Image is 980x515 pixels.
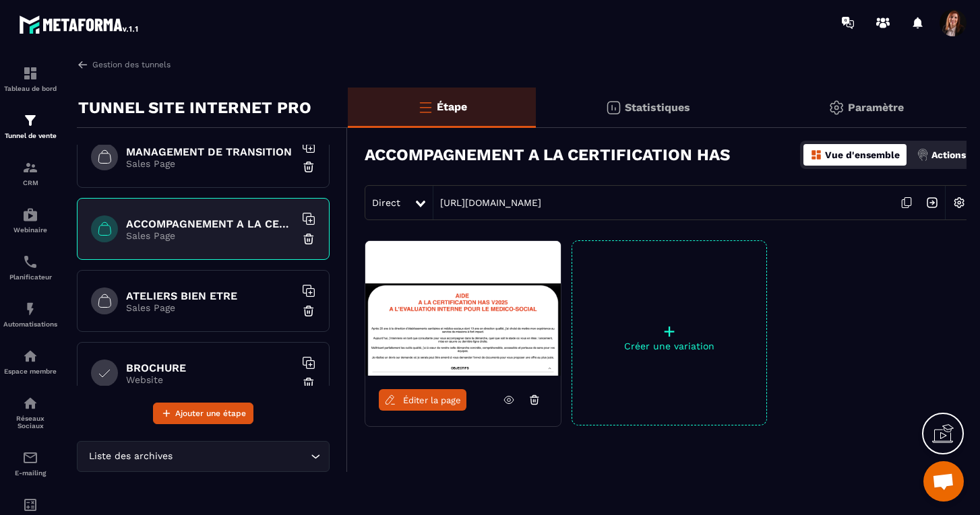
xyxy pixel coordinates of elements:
span: Éditer la page [403,395,461,405]
img: arrow-next.bcc2205e.svg [919,190,945,215]
p: Planificateur [3,273,57,281]
img: social-network [22,395,38,411]
p: Tunnel de vente [3,132,57,139]
p: Paramètre [848,101,904,114]
h6: BROCHURE [126,362,295,374]
a: formationformationTunnel de vente [3,102,57,149]
a: automationsautomationsEspace membre [3,338,57,385]
img: setting-gr.5f69749f.svg [828,100,845,116]
img: scheduler [22,254,38,270]
p: Website [126,374,295,385]
img: logo [19,12,140,36]
a: Ouvrir le chat [923,461,964,502]
p: Vue d'ensemble [825,149,900,160]
p: Actions [931,149,966,160]
input: Search for option [175,449,307,464]
img: trash [302,232,315,246]
a: Éditer la page [379,389,466,411]
img: arrow [77,59,89,71]
a: Gestion des tunnels [77,59,171,71]
img: actions.d6e523a2.png [917,149,929,161]
p: Statistiques [625,101,690,114]
h6: ATELIERS BIEN ETRE [126,289,295,302]
a: automationsautomationsAutomatisations [3,291,57,338]
img: automations [22,301,38,317]
p: + [572,322,766,341]
h3: ACCOMPAGNEMENT A LA CERTIFICATION HAS [365,145,730,164]
img: automations [22,348,38,364]
a: automationsautomationsWebinaire [3,197,57,244]
button: Ajouter une étape [153,403,253,424]
img: trash [302,160,315,174]
div: Search for option [77,441,330,472]
img: trash [302,304,315,318]
p: Sales Page [126,230,295,241]
p: Sales Page [126,302,295,313]
span: Ajouter une étape [175,407,246,420]
p: Réseaux Sociaux [3,415,57,430]
img: trash [302,376,315,390]
p: TUNNEL SITE INTERNET PRO [78,94,311,121]
h6: MANAGEMENT DE TRANSITION [126,145,295,158]
span: Liste des archives [86,449,175,464]
img: bars-o.4a397970.svg [417,99,433,115]
p: E-mailing [3,469,57,477]
img: image [365,241,561,376]
img: dashboard-orange.40269519.svg [810,149,822,161]
a: social-networksocial-networkRéseaux Sociaux [3,385,57,440]
p: Webinaire [3,226,57,234]
span: Direct [372,197,400,208]
h6: ACCOMPAGNEMENT A LA CERTIFICATION HAS [126,217,295,230]
p: CRM [3,179,57,186]
img: setting-w.858f3a88.svg [946,190,972,215]
img: formation [22,65,38,81]
img: stats.20deebd0.svg [605,100,621,116]
p: Sales Page [126,158,295,169]
p: Créer une variation [572,341,766,351]
a: [URL][DOMAIN_NAME] [433,197,541,208]
a: schedulerschedulerPlanificateur [3,244,57,291]
p: Automatisations [3,320,57,328]
img: formation [22,112,38,129]
a: formationformationTableau de bord [3,55,57,102]
p: Tableau de bord [3,85,57,92]
a: emailemailE-mailing [3,440,57,487]
img: accountant [22,497,38,513]
p: Étape [437,100,467,113]
p: Espace membre [3,368,57,375]
img: automations [22,207,38,223]
img: email [22,450,38,466]
a: formationformationCRM [3,149,57,197]
img: formation [22,160,38,176]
